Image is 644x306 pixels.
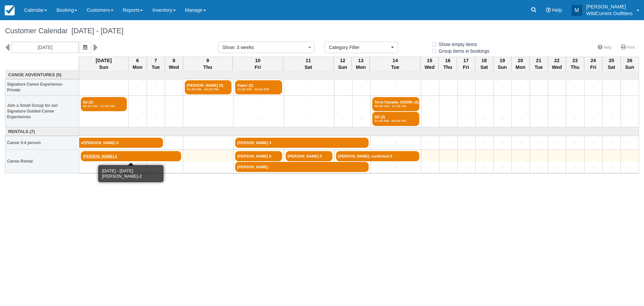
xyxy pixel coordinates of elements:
a: + [149,100,163,107]
a: [PERSON_NAME] 0 [235,151,282,161]
th: 7 Tue [147,57,165,71]
a: Canoe Adventures (5) [7,72,77,78]
a: + [550,139,564,146]
a: + [372,164,419,171]
th: 9 Thu [183,57,233,71]
p: [PERSON_NAME] [586,3,633,10]
a: + [167,116,181,123]
a: + [586,164,601,171]
a: + [568,152,582,160]
a: + [477,100,492,107]
a: + [286,100,332,107]
a: + [495,84,510,91]
th: 13 Mon [352,57,370,71]
a: + [149,84,163,91]
label: Group items in bookings [431,46,494,56]
a: Terra Canada- GODIN- (2)08:30 AM - 11:30 AM [372,97,419,111]
a: + [372,139,419,146]
a: + [495,100,510,107]
a: + [623,139,637,146]
a: + [477,116,492,123]
a: + [514,164,528,171]
a: + [568,100,582,107]
a: + [514,139,528,146]
a: [PERSON_NAME] 4 [235,138,369,148]
a: + [149,116,163,123]
a: Sd (2)08:30 AM - 11:30 AM [81,97,127,111]
a: + [514,116,528,123]
a: + [130,116,145,123]
a: + [354,116,369,123]
a: [PERSON_NAME] (3)01:00 PM - 04:00 PM [185,80,231,94]
a: + [604,100,619,107]
a: + [185,116,231,123]
th: Signature Canoe Experience- Private [5,79,79,96]
a: + [532,152,546,160]
span: Help [552,7,562,13]
th: 17 Fri [457,57,475,71]
button: Category Filter [324,42,398,53]
a: Help [594,43,616,52]
p: WildCurrent Outfitters [586,10,633,17]
a: + [286,84,332,91]
th: 24 Fri [584,57,602,71]
th: 26 Sun [621,57,639,71]
a: + [423,152,437,160]
a: + [459,152,474,160]
span: Show [222,45,234,50]
a: + [568,164,582,171]
a: + [623,116,637,123]
span: Show empty items [431,42,482,46]
a: + [441,116,455,123]
a: [PERSON_NAME]-2 [81,151,181,161]
a: + [550,116,564,123]
a: + [477,164,492,171]
a: + [235,100,282,107]
a: + [495,139,510,146]
a: + [550,100,564,107]
a: + [514,84,528,91]
a: + [459,164,474,171]
a: [PERSON_NAME] [235,162,369,172]
em: 01:00 PM - 04:00 PM [187,87,229,91]
a: + [495,116,510,123]
a: + [459,116,474,123]
a: + [441,84,455,91]
a: + [185,164,231,171]
a: + [459,139,474,146]
a: + [423,100,437,107]
a: + [623,164,637,171]
a: + [167,84,181,91]
a: + [568,139,582,146]
a: + [604,84,619,91]
a: + [185,152,231,160]
label: Show empty items [431,39,481,49]
a: + [568,84,582,91]
em: 08:30 AM - 11:30 AM [83,104,125,108]
a: + [423,84,437,91]
a: Viator (2)01:00 PM - 04:00 PM [235,80,282,94]
div: M [572,5,582,16]
a: + [586,152,601,160]
span: Category Filter [329,44,389,51]
a: + [336,100,351,107]
a: + [441,152,455,160]
a: [PERSON_NAME] 0 [286,151,332,161]
i: Help [546,8,551,12]
a: + [532,84,546,91]
th: Join a Small Group for our Signature Guided Canoe Experiences [5,96,79,127]
span: : 3 weeks [234,45,254,50]
th: 14 Tue [370,57,421,71]
a: + [532,139,546,146]
a: + [568,116,582,123]
span: [DATE] - [DATE] [68,27,123,35]
th: 19 Sun [493,57,511,71]
a: + [532,164,546,171]
a: [PERSON_NAME]-5 [79,138,163,148]
a: + [532,116,546,123]
a: + [604,164,619,171]
a: + [532,100,546,107]
a: + [586,100,601,107]
a: + [514,152,528,160]
a: Rentals (7) [7,129,77,135]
